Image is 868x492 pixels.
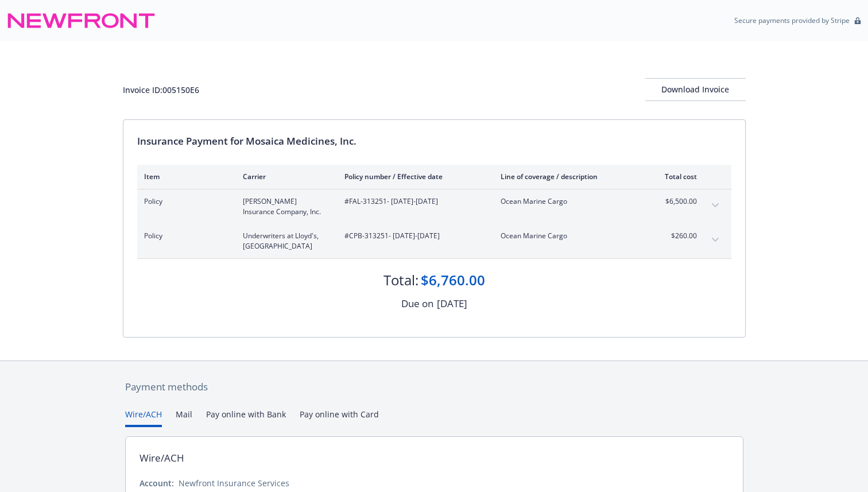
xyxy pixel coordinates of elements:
[654,231,697,241] span: $260.00
[501,231,635,241] span: Ocean Marine Cargo
[645,79,746,100] div: Download Invoice
[401,296,433,311] div: Due on
[243,172,326,181] div: Carrier
[501,172,635,181] div: Line of coverage / description
[734,16,850,25] p: Secure payments provided by Stripe
[176,408,192,427] button: Mail
[645,78,746,101] button: Download Invoice
[383,270,418,290] div: Total:
[300,408,379,427] button: Pay online with Card
[137,134,731,149] div: Insurance Payment for Mosaica Medicines, Inc.
[706,231,724,249] button: expand content
[344,196,482,207] span: #FAL-313251 - [DATE]-[DATE]
[139,451,184,466] div: Wire/ACH
[344,231,482,241] span: #CPB-313251 - [DATE]-[DATE]
[206,408,286,427] button: Pay online with Bank
[654,196,697,207] span: $6,500.00
[421,270,485,290] div: $6,760.00
[243,231,326,251] span: Underwriters at Lloyd's, [GEOGRAPHIC_DATA]
[125,379,743,394] div: Payment methods
[243,196,326,217] span: [PERSON_NAME] Insurance Company, Inc.
[179,477,289,489] div: Newfront Insurance Services
[344,172,482,181] div: Policy number / Effective date
[501,196,635,207] span: Ocean Marine Cargo
[144,172,224,181] div: Item
[706,196,724,215] button: expand content
[123,84,199,96] div: Invoice ID: 005150E6
[654,172,697,181] div: Total cost
[437,296,467,311] div: [DATE]
[137,189,731,224] div: Policy[PERSON_NAME] Insurance Company, Inc.#FAL-313251- [DATE]-[DATE]Ocean Marine Cargo$6,500.00e...
[139,477,174,489] div: Account:
[144,231,224,241] span: Policy
[144,196,224,207] span: Policy
[125,408,162,427] button: Wire/ACH
[137,224,731,258] div: PolicyUnderwriters at Lloyd's, [GEOGRAPHIC_DATA]#CPB-313251- [DATE]-[DATE]Ocean Marine Cargo$260....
